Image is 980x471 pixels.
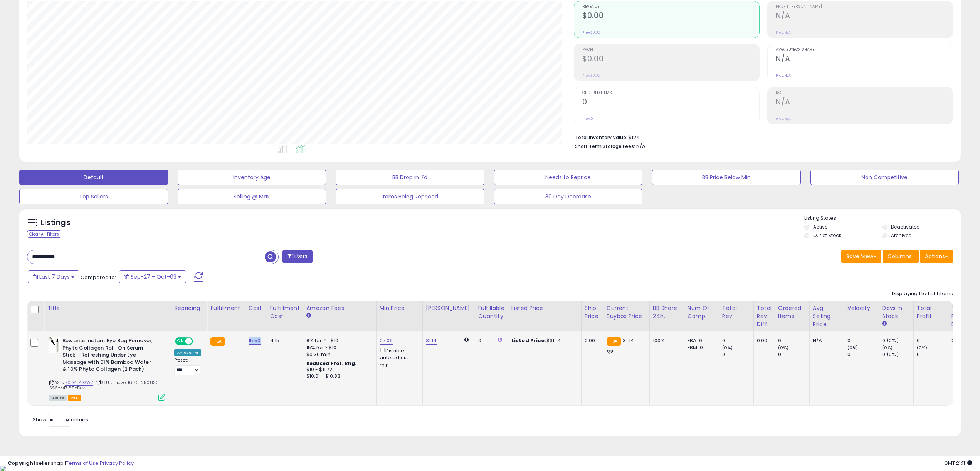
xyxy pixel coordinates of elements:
[511,337,575,344] div: $31.14
[270,304,300,320] div: Fulfillment Cost
[306,344,370,351] div: 15% for > $10
[892,290,953,298] div: Displaying 1 to 1 of 1 items
[776,11,953,22] h2: N/A
[813,224,827,230] label: Active
[847,345,858,351] small: (0%)
[511,304,578,312] div: Listed Price
[336,170,484,185] button: BB Drop in 7d
[582,91,759,95] span: Ordered Items
[131,273,177,281] span: Sep-27 - Oct-03
[951,304,967,328] div: Total Profit Diff.
[607,304,646,320] div: Current Buybox Price
[426,337,437,345] a: 31.14
[174,349,201,356] div: Amazon AI
[575,134,627,141] b: Total Inventory Value:
[917,351,948,358] div: 0
[847,304,876,312] div: Velocity
[575,143,635,150] b: Short Term Storage Fees:
[722,337,753,344] div: 0
[306,304,373,312] div: Amazon Fees
[722,351,753,358] div: 0
[210,337,225,346] small: FBA
[841,250,881,263] button: Save View
[66,459,99,467] a: Terms of Use
[306,351,370,358] div: $0.30 min
[882,345,893,351] small: (0%)
[776,54,953,65] h2: N/A
[582,5,759,9] span: Revenue
[380,346,417,368] div: Disable auto adjust min
[585,304,600,320] div: Ship Price
[722,304,750,320] div: Total Rev.
[722,345,733,351] small: (0%)
[68,395,81,401] span: FBA
[19,170,168,185] button: Default
[494,189,643,204] button: 30 Day Decrease
[210,304,242,312] div: Fulfillment
[582,11,759,22] h2: $0.00
[776,73,791,78] small: Prev: N/A
[306,373,370,380] div: $10.01 - $10.83
[883,250,919,263] button: Columns
[776,48,953,52] span: Avg. Buybox Share
[478,304,505,320] div: Fulfillable Quantity
[778,337,809,344] div: 0
[585,337,597,344] div: 0.00
[882,304,910,320] div: Days In Stock
[49,337,61,353] img: 31z4YnMFgzL._SL40_.jpg
[776,5,953,9] span: Profit [PERSON_NAME]
[306,312,311,319] small: Amazon Fees.
[882,337,913,344] div: 0 (0%)
[192,338,204,345] span: OFF
[100,459,134,467] a: Privacy Policy
[306,337,370,344] div: 8% for <= $10
[380,304,419,312] div: Min Price
[249,304,264,312] div: Cost
[607,337,621,346] small: FBA
[757,304,772,328] div: Total Rev. Diff.
[757,337,769,344] div: 0.00
[582,48,759,52] span: Profit
[813,304,841,328] div: Avg Selling Price
[380,337,393,345] a: 27.09
[778,304,806,320] div: Ordered Items
[920,250,953,263] button: Actions
[917,304,945,320] div: Total Profit
[575,132,947,141] li: $124
[810,170,959,185] button: Non Competitive
[778,351,809,358] div: 0
[174,358,201,375] div: Preset:
[249,337,261,345] a: 15.50
[847,337,879,344] div: 0
[688,304,716,320] div: Num of Comp.
[426,304,472,312] div: [PERSON_NAME]
[176,338,185,345] span: ON
[306,367,370,373] div: $10 - $11.72
[636,143,645,150] span: N/A
[41,217,71,228] h5: Listings
[813,337,838,344] div: N/A
[306,360,357,367] b: Reduced Prof. Rng.
[882,320,887,327] small: Days In Stock.
[178,170,326,185] button: Inventory Age
[33,416,88,423] span: Show: entries
[49,395,67,401] span: All listings currently available for purchase on Amazon
[49,337,165,400] div: ASIN:
[882,351,913,358] div: 0 (0%)
[178,189,326,204] button: Selling @ Max
[582,73,600,78] small: Prev: $0.00
[119,270,186,283] button: Sep-27 - Oct-03
[688,337,713,344] div: FBA: 0
[27,230,61,238] div: Clear All Filters
[582,98,759,108] h2: 0
[778,345,789,351] small: (0%)
[494,170,643,185] button: Needs to Reprice
[652,170,801,185] button: BB Price Below Min
[917,345,928,351] small: (0%)
[776,30,791,35] small: Prev: N/A
[804,215,961,222] p: Listing States:
[891,224,920,230] label: Deactivated
[776,91,953,95] span: ROI
[688,344,713,351] div: FBM: 0
[19,189,168,204] button: Top Sellers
